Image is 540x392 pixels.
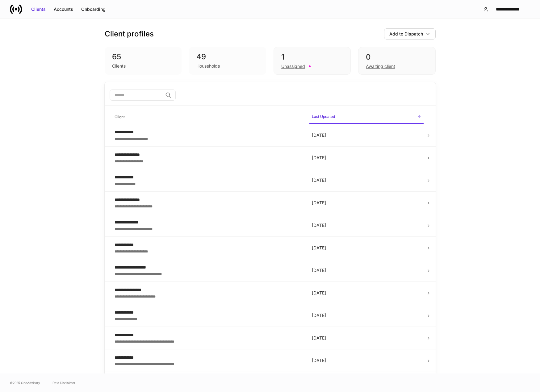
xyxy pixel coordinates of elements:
[312,114,335,119] h6: Last Updated
[27,4,50,14] button: Clients
[281,63,305,69] div: Unassigned
[112,63,126,69] div: Clients
[312,177,421,183] p: [DATE]
[112,111,304,123] span: Client
[312,267,421,273] p: [DATE]
[81,6,106,12] div: Onboarding
[312,155,421,161] p: [DATE]
[52,380,75,385] a: Data Disclaimer
[312,245,421,251] p: [DATE]
[312,312,421,319] p: [DATE]
[312,200,421,206] p: [DATE]
[196,52,259,62] div: 49
[312,290,421,296] p: [DATE]
[358,47,435,75] div: 0Awaiting client
[50,4,77,14] button: Accounts
[77,4,110,14] button: Onboarding
[312,132,421,138] p: [DATE]
[31,6,46,12] div: Clients
[10,380,40,385] span: © 2025 OneAdvisory
[112,52,174,62] div: 65
[274,47,351,75] div: 1Unassigned
[54,6,73,12] div: Accounts
[366,63,395,69] div: Awaiting client
[196,63,220,69] div: Households
[105,29,154,39] h3: Client profiles
[366,52,428,62] div: 0
[389,31,423,37] div: Add to Dispatch
[312,335,421,341] p: [DATE]
[281,52,343,62] div: 1
[312,357,421,364] p: [DATE]
[309,111,424,124] span: Last Updated
[312,222,421,228] p: [DATE]
[115,114,125,120] h6: Client
[384,28,436,40] button: Add to Dispatch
